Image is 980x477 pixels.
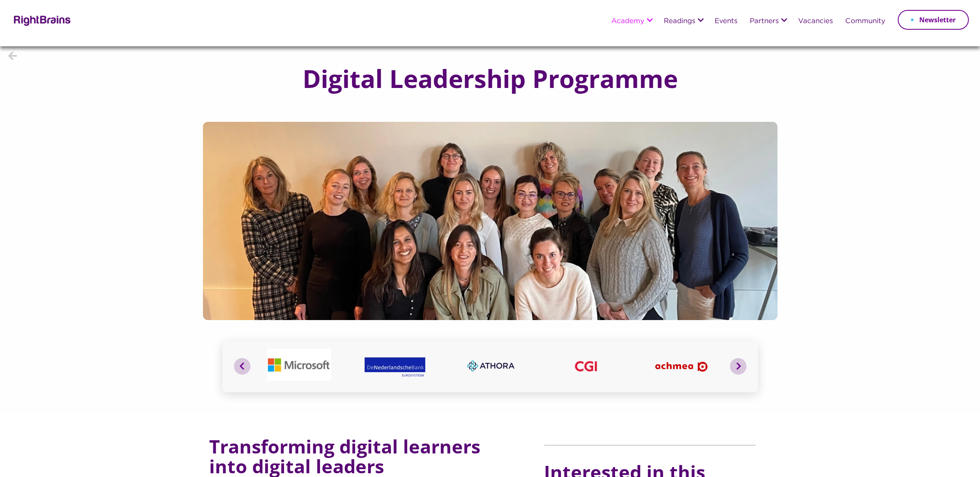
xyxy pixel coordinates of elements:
[798,18,833,25] a: Vacancies
[11,14,71,26] img: Rightbrains
[286,65,694,92] h1: Digital Leadership Programme
[234,358,250,375] button: Previous
[845,18,885,25] a: Community
[750,18,779,25] a: Partners
[730,358,746,375] button: Next
[715,18,737,25] a: Events
[898,10,969,30] a: Newsletter
[664,18,695,25] a: Readings
[611,18,644,25] a: Academy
